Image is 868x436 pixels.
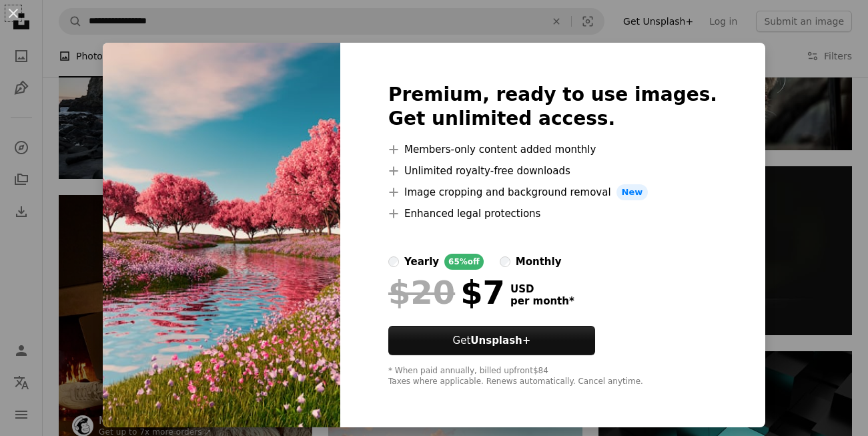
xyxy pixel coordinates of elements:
button: GetUnsplash+ [388,326,595,355]
div: * When paid annually, billed upfront $84 Taxes where applicable. Renews automatically. Cancel any... [388,366,717,387]
input: yearly65%off [388,256,399,267]
img: premium_photo-1711434824963-ca894373272e [103,43,340,427]
li: Members-only content added monthly [388,142,717,158]
span: per month * [510,295,574,307]
div: monthly [516,254,562,270]
span: $20 [388,275,455,310]
span: USD [510,283,574,295]
li: Unlimited royalty-free downloads [388,163,717,179]
li: Enhanced legal protections [388,206,717,222]
li: Image cropping and background removal [388,184,717,200]
div: $7 [388,275,505,310]
strong: Unsplash+ [470,335,530,347]
input: monthly [500,256,510,267]
span: New [616,184,648,200]
div: 65% off [444,254,484,270]
div: yearly [404,254,439,270]
h2: Premium, ready to use images. Get unlimited access. [388,83,717,131]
